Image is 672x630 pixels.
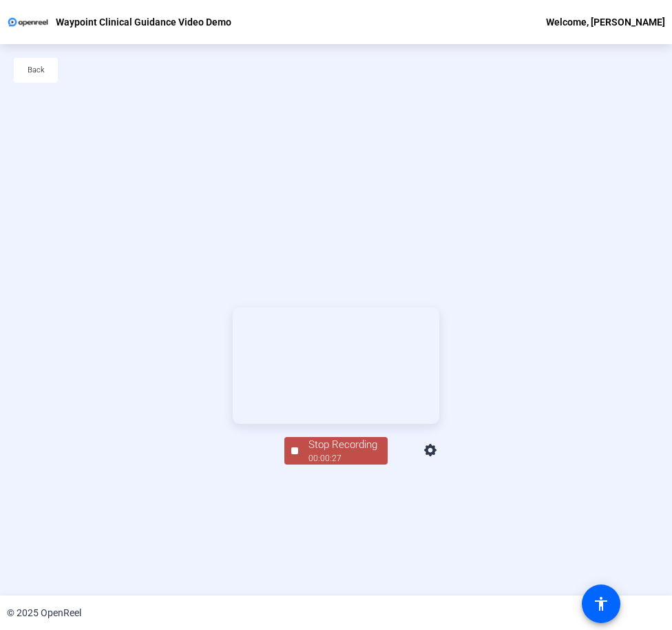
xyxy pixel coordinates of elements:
[546,14,665,30] div: Welcome, [PERSON_NAME]
[593,596,609,612] mat-icon: accessibility
[7,15,49,29] img: OpenReel logo
[14,58,58,83] button: Back
[56,14,231,30] p: Waypoint Clinical Guidance Video Demo
[28,60,45,81] span: Back
[308,452,377,465] div: 00:00:27
[308,437,377,453] div: Stop Recording
[7,606,81,620] div: © 2025 OpenReel
[284,437,388,465] button: Stop Recording00:00:27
